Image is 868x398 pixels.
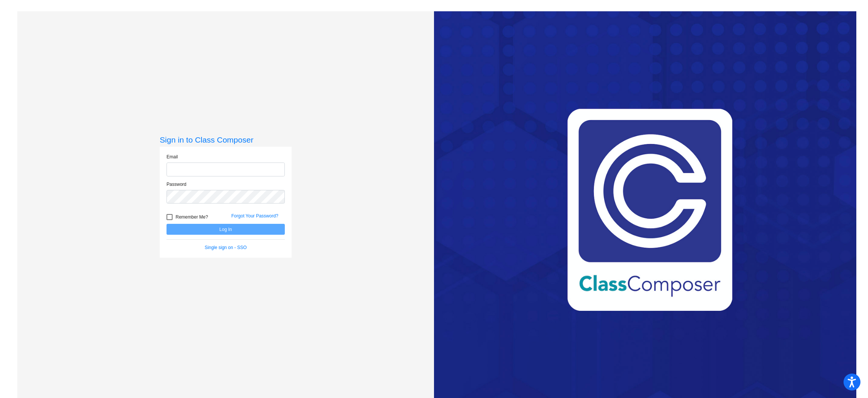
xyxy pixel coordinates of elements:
[176,213,208,222] span: Remember Me?
[205,245,246,250] a: Single sign on - SSO
[167,153,178,160] label: Email
[167,181,186,188] label: Password
[160,135,292,144] h3: Sign in to Class Composer
[231,213,278,219] a: Forgot Your Password?
[167,224,285,235] button: Log In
